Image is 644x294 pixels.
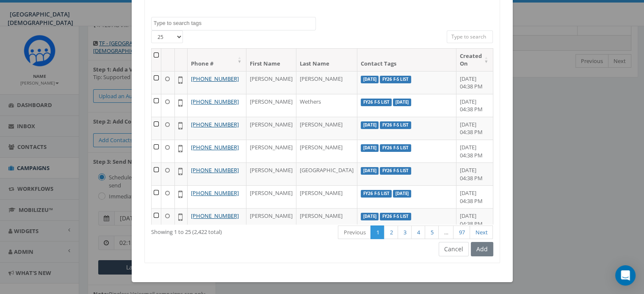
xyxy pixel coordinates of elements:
td: [PERSON_NAME] [296,208,357,231]
label: [DATE] [361,76,379,83]
label: [DATE] [393,99,411,106]
a: 2 [384,225,398,239]
label: [DATE] [361,167,379,175]
td: [PERSON_NAME] [246,94,296,117]
td: [DATE] 04:38 PM [456,71,493,94]
label: FY26 F-S List [380,76,411,83]
td: [PERSON_NAME] [296,140,357,162]
td: [PERSON_NAME] [296,185,357,208]
td: [PERSON_NAME] [246,71,296,94]
a: [PHONE_NUMBER] [191,212,239,220]
a: Previous [338,225,371,239]
label: [DATE] [361,121,379,129]
td: [PERSON_NAME] [246,185,296,208]
a: [PHONE_NUMBER] [191,166,239,174]
label: FY26 F-S List [361,190,392,198]
td: [PERSON_NAME] [246,140,296,162]
a: Next [470,225,493,239]
label: FY26 F-S List [380,144,411,152]
input: Type to search [447,30,493,43]
a: 5 [425,225,439,239]
a: 4 [411,225,425,239]
label: [DATE] [361,144,379,152]
a: [PHONE_NUMBER] [191,189,239,197]
td: [DATE] 04:38 PM [456,162,493,185]
th: Created On: activate to sort column ascending [456,49,493,71]
a: [PHONE_NUMBER] [191,121,239,128]
a: 3 [398,225,412,239]
a: … [438,225,453,239]
div: Showing 1 to 25 (2,422 total) [151,225,286,236]
td: [GEOGRAPHIC_DATA] [296,162,357,185]
td: [PERSON_NAME] [296,71,357,94]
a: 97 [453,225,470,239]
td: [PERSON_NAME] [296,117,357,140]
td: [PERSON_NAME] [246,162,296,185]
a: [PHONE_NUMBER] [191,75,239,82]
div: Open Intercom Messenger [615,265,636,286]
label: FY26 F-S List [380,167,411,175]
a: [PHONE_NUMBER] [191,143,239,151]
label: [DATE] [361,213,379,220]
th: Contact Tags [357,49,456,71]
td: [PERSON_NAME] [246,208,296,231]
td: [DATE] 04:38 PM [456,208,493,231]
td: [DATE] 04:38 PM [456,185,493,208]
textarea: Search [154,19,315,27]
td: [DATE] 04:38 PM [456,94,493,117]
a: [PHONE_NUMBER] [191,98,239,105]
td: [DATE] 04:38 PM [456,140,493,162]
td: [DATE] 04:38 PM [456,117,493,140]
th: First Name [246,49,296,71]
label: FY26 F-S List [361,99,392,106]
label: FY26 F-S List [380,213,411,220]
td: Wethers [296,94,357,117]
a: 1 [370,225,384,239]
th: Phone #: activate to sort column ascending [188,49,246,71]
button: Cancel [439,242,469,256]
label: [DATE] [393,190,411,198]
label: FY26 F-S List [380,121,411,129]
th: Last Name [296,49,357,71]
td: [PERSON_NAME] [246,117,296,140]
